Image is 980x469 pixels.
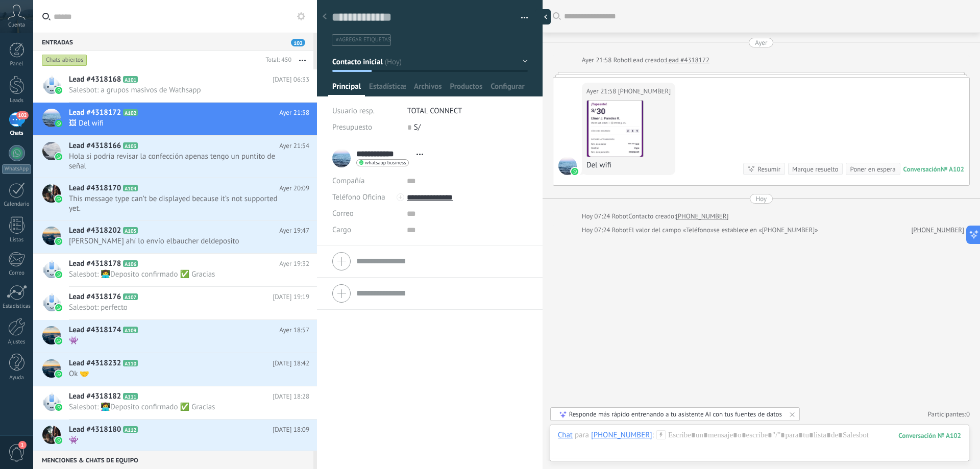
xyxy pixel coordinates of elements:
div: Compañía [332,173,399,189]
a: Lead #4318172 [666,55,709,65]
div: Ayer 21:58 [582,55,614,65]
div: Ayuda [2,375,32,381]
span: Ayer 20:09 [279,183,309,193]
span: A107 [123,293,138,300]
div: Correo [2,270,32,277]
span: whatsapp business [365,160,406,165]
img: waba.svg [55,404,62,411]
span: Salesbot: 👩‍💻Deposito confirmado ✅ Gracias [69,402,290,412]
span: A105 [123,227,138,234]
span: : [652,430,654,440]
span: Ayer 19:32 [279,259,309,269]
span: Lead #4318166 [69,141,121,151]
img: waba.svg [55,87,62,94]
a: Lead #4318178 A106 Ayer 19:32 Salesbot: 👩‍💻Deposito confirmado ✅ Gracias [33,254,317,286]
span: A102 [123,109,138,116]
span: A110 [123,360,138,366]
span: Salesbot: perfecto [69,303,290,312]
span: [DATE] 18:28 [273,391,309,402]
span: Estadísticas [369,82,406,96]
span: Cuenta [8,22,25,29]
span: Cargo [332,226,351,234]
a: [PHONE_NUMBER] [911,225,964,235]
div: Ayer [755,38,767,47]
a: Participantes:0 [928,410,970,418]
span: Robot [612,212,628,220]
div: Poner en espera [850,164,895,174]
a: Lead #4318202 A105 Ayer 19:47 [PERSON_NAME] ahí lo envío elbaucher deldeposito [33,220,317,253]
img: waba.svg [55,337,62,344]
img: 4bbae813-6bcb-4750-a077-c8916ec856df [587,101,643,157]
img: waba.svg [571,168,578,175]
span: Robot [614,56,630,64]
div: Resumir [757,164,780,174]
div: Marque resuelto [792,164,838,174]
a: Lead #4318232 A110 [DATE] 18:42 Ok 🤝 [33,353,317,386]
span: Ayer 19:47 [279,226,309,236]
a: Lead #4318182 A111 [DATE] 18:28 Salesbot: 👩‍💻Deposito confirmado ✅ Gracias [33,386,317,419]
button: Más [291,51,313,69]
span: Lead #4318172 [69,108,121,118]
span: A104 [123,185,138,191]
span: 1 [18,441,27,449]
span: A109 [123,327,138,333]
span: TOTAL CONNECT [407,106,462,116]
div: Lead creado: [630,55,666,65]
div: Chats abiertos [42,54,87,66]
img: waba.svg [55,304,62,311]
span: Ayer 21:58 [279,108,309,118]
span: El valor del campo «Teléfono» [628,225,714,235]
div: WhatsApp [2,164,31,174]
span: Lead #4318182 [69,391,121,402]
a: Lead #4318174 A109 Ayer 18:57 👾 [33,320,317,353]
div: Ocultar [535,9,551,24]
span: 👾 [69,336,290,345]
div: Hoy 07:24 [582,211,612,221]
div: Panel [2,61,32,67]
img: waba.svg [55,195,62,203]
span: Lead #4318170 [69,183,121,193]
span: 102 [291,39,305,46]
span: Archivos [414,82,442,96]
div: Estadísticas [2,303,32,310]
div: Hoy [756,194,767,204]
span: Ok 🤝 [69,369,290,379]
div: Chats [2,130,32,137]
span: #agregar etiquetas [336,36,390,43]
span: S/ [414,122,421,132]
span: [DATE] 19:19 [273,292,309,302]
span: [DATE] 06:33 [273,75,309,85]
span: 🖼 Del wifi [69,118,290,128]
div: Listas [2,237,32,243]
span: para [575,430,589,440]
span: 👾 [69,435,290,445]
span: Productos [450,82,483,96]
div: Total: 450 [261,55,291,65]
span: Hola si podría revisar la confección apenas tengo un puntito de señal [69,152,290,171]
span: A112 [123,426,138,433]
span: [DATE] 18:42 [273,358,309,368]
span: Lead #4318178 [69,259,121,269]
span: Ayer 21:54 [279,141,309,151]
span: Usuario resp. [332,106,375,116]
span: Lead #4318176 [69,292,121,302]
span: Salesbot: 👩‍💻Deposito confirmado ✅ Gracias [69,269,290,279]
div: Responde más rápido entrenando a tu asistente AI con tus fuentes de datos [569,410,782,418]
span: Teléfono Oficina [332,192,385,202]
div: Ayer 21:58 [586,86,618,96]
div: Contacto creado: [628,211,676,221]
span: Robot [612,226,628,234]
div: Leads [2,97,32,104]
span: Lead #4318180 [69,425,121,435]
a: Lead #4318170 A104 Ayer 20:09 This message type can’t be displayed because it’s not supported yet. [33,178,317,220]
span: Lead #4318202 [69,226,121,236]
a: Lead #4318168 A101 [DATE] 06:33 Salesbot: a grupos masivos de Wathsapp [33,69,317,102]
img: waba.svg [55,271,62,278]
span: 102 [16,111,28,119]
div: Usuario resp. [332,103,400,119]
span: se establece en «[PHONE_NUMBER]» [714,225,818,235]
span: Correo [332,209,354,218]
a: Lead #4318180 A112 [DATE] 18:09 👾 [33,419,317,452]
img: waba.svg [55,371,62,378]
div: Hoy 07:24 [582,225,612,235]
